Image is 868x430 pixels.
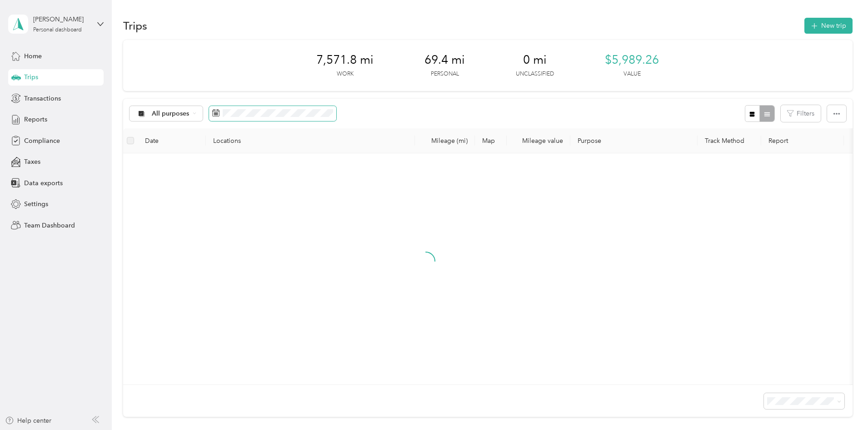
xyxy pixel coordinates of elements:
span: Home [24,51,42,61]
th: Track Method [698,128,761,153]
span: Transactions [24,94,61,103]
span: Settings [24,199,48,209]
span: Trips [24,72,38,82]
th: Purpose [570,128,698,153]
p: Personal [431,70,459,78]
span: 69.4 mi [424,53,465,67]
button: New trip [804,18,853,34]
span: 0 mi [523,53,547,67]
span: Team Dashboard [24,221,75,230]
div: Personal dashboard [33,27,82,33]
span: Compliance [24,136,60,146]
button: Help center [5,416,51,425]
button: Filters [781,105,821,122]
iframe: Everlance-gr Chat Button Frame [817,379,868,430]
span: All purposes [152,111,190,117]
p: Value [624,70,641,78]
span: $5,989.26 [605,53,659,67]
span: Reports [24,115,47,124]
p: Unclassified [516,70,554,78]
div: [PERSON_NAME] [33,15,90,24]
span: 7,571.8 mi [316,53,374,67]
th: Mileage (mi) [415,128,475,153]
p: Work [337,70,354,78]
th: Map [475,128,507,153]
th: Date [138,128,206,153]
th: Mileage value [507,128,570,153]
span: Taxes [24,157,40,167]
th: Locations [206,128,415,153]
span: Data exports [24,178,63,188]
th: Report [761,128,844,153]
h1: Trips [123,21,147,30]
